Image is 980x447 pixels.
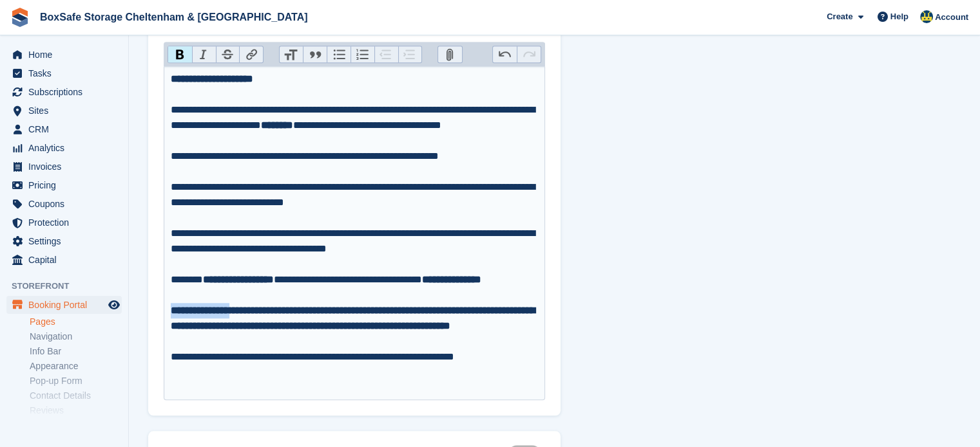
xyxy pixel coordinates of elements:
button: Numbers [351,46,374,63]
span: Tasks [28,64,106,82]
span: Help [890,10,908,23]
span: Analytics [28,139,106,157]
button: Strikethrough [216,46,240,63]
span: Create [827,10,852,23]
img: Kim Virabi [920,10,933,23]
span: Coupons [28,195,106,213]
a: Contact Details [30,390,122,402]
button: Bullets [327,46,351,63]
a: menu [6,296,122,314]
a: menu [6,46,122,64]
a: Info Bar [30,345,122,358]
a: Navigation [30,331,122,343]
a: menu [6,251,122,269]
button: Italic [192,46,216,63]
span: Sites [28,102,106,120]
a: menu [6,120,122,138]
span: Invoices [28,158,106,176]
a: menu [6,139,122,157]
a: menu [6,232,122,250]
button: Quote [303,46,327,63]
a: menu [6,195,122,213]
a: menu [6,214,122,232]
a: Pop-up Form [30,375,122,387]
span: Pricing [28,176,106,194]
span: Capital [28,251,106,269]
span: CRM [28,120,106,138]
span: Booking Portal [28,296,106,314]
a: Preview store [106,297,122,313]
button: Link [239,46,263,63]
button: Decrease Level [374,46,398,63]
span: Home [28,46,106,64]
a: menu [6,158,122,176]
button: Heading [280,46,303,63]
a: Reviews [30,405,122,417]
button: Attach Files [438,46,462,63]
button: Increase Level [398,46,422,63]
span: Storefront [12,280,128,293]
button: Redo [517,46,541,63]
a: menu [6,83,122,101]
img: stora-icon-8386f47178a22dfd0bd8f6a31ec36ba5ce8667c1dd55bd0f319d3a0aa187defe.svg [10,8,30,27]
span: Account [935,11,968,24]
a: Pages [30,316,122,328]
a: menu [6,176,122,194]
span: Settings [28,232,106,250]
a: BoxSafe Storage Cheltenham & [GEOGRAPHIC_DATA] [35,6,312,28]
button: Bold [168,46,192,63]
a: menu [6,102,122,120]
a: Appearance [30,360,122,372]
button: Undo [493,46,517,63]
span: Subscriptions [28,83,106,101]
a: menu [6,64,122,82]
span: Protection [28,214,106,232]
